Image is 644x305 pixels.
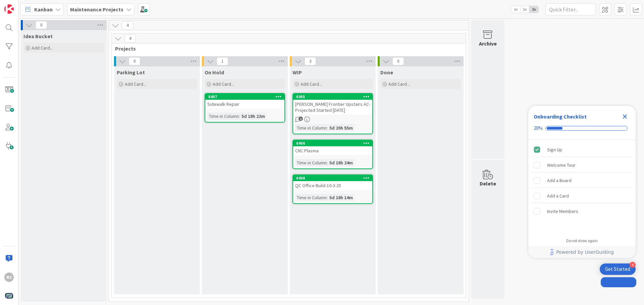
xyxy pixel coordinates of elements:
div: 5d 18h 14m [328,194,355,201]
span: 3x [529,6,538,13]
div: Add a Board [547,176,572,184]
span: WIP [292,69,302,76]
div: 6407 [205,94,284,100]
span: Done [380,69,393,76]
span: 4 [122,21,133,29]
div: 6405[PERSON_NAME] Frontier Upstairs AC-Projected Started [DATE] [293,94,372,115]
div: RC [4,273,14,282]
div: [PERSON_NAME] Frontier Upstairs AC-Projected Started [DATE] [293,100,372,115]
div: Open Get Started checklist, remaining modules: 4 [600,263,636,275]
span: Projects [115,45,458,52]
div: Sidewalk Repair [205,100,284,108]
span: Add Card... [213,81,234,87]
div: Welcome Tour [547,161,576,169]
span: 2x [520,6,529,13]
div: Delete [480,179,496,187]
div: 6407Sidewalk Repair [205,94,284,108]
div: Invite Members is incomplete. [531,204,633,219]
span: On Hold [205,69,224,76]
div: Footer [528,246,636,258]
div: 4 [630,262,636,268]
span: 0 [392,57,404,65]
div: Get Started [605,266,630,273]
span: Add Card... [32,45,53,51]
span: : [239,112,240,120]
div: 5d 20h 55m [328,124,355,132]
div: 6407 [208,94,284,99]
div: Do not show again [566,238,598,243]
div: Sign Up [547,146,562,154]
span: 3 [305,57,316,65]
div: 6408 [296,176,372,180]
span: Idea Bucket [23,33,53,40]
span: 4 [124,34,136,43]
div: 6408 [293,175,372,181]
span: Add Card... [301,81,322,87]
b: Maintenance Projects [70,6,123,13]
div: Checklist Container [528,106,636,258]
a: Powered by UserGuiding [532,246,632,258]
span: 1 [299,117,303,121]
div: Time in Column [295,124,327,132]
div: CNC Plasma [293,146,372,155]
input: Quick Filter... [545,3,596,15]
div: Time in Column [295,159,327,166]
span: : [327,124,328,132]
div: Add a Card is incomplete. [531,188,633,203]
div: 20% [534,125,543,131]
span: Add Card... [388,81,410,87]
div: Checklist progress: 20% [534,125,630,131]
div: Add a Board is incomplete. [531,173,633,188]
div: 6408QC Office Build-10-3-25 [293,175,372,190]
div: Invite Members [547,207,578,215]
span: : [327,194,328,201]
span: 1x [511,6,520,13]
div: Close Checklist [620,111,630,122]
div: Add a Card [547,192,569,200]
span: 0 [36,21,47,29]
div: Archive [479,40,497,48]
div: 6406 [296,141,372,146]
div: 5d 18h 22m [240,112,267,120]
div: 6405 [296,94,372,99]
img: avatar [4,291,14,301]
div: QC Office Build-10-3-25 [293,181,372,190]
div: Onboarding Checklist [534,112,587,121]
div: Welcome Tour is incomplete. [531,158,633,172]
div: 5d 18h 24m [328,159,355,166]
div: Sign Up is complete. [531,142,633,157]
div: 6406CNC Plasma [293,140,372,155]
div: 6405 [293,94,372,100]
span: Powered by UserGuiding [556,248,614,256]
span: Add Card... [125,81,146,87]
span: 0 [129,57,140,65]
span: : [327,159,328,166]
div: Checklist items [528,140,636,234]
span: Kanban [34,5,53,13]
img: Visit kanbanzone.com [4,4,14,14]
div: Time in Column [207,112,239,120]
div: 6406 [293,140,372,146]
div: Time in Column [295,194,327,201]
span: Parking Lot [117,69,145,76]
span: 1 [217,57,228,65]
